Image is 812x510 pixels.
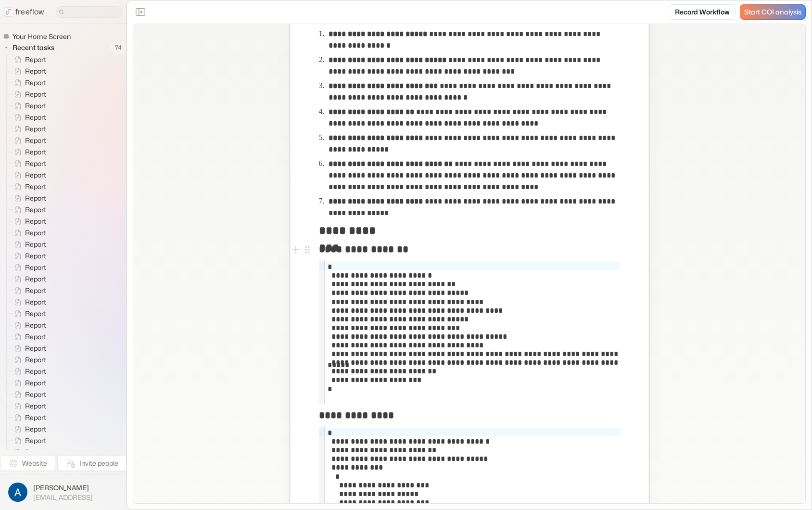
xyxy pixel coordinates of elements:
[7,296,50,308] a: Report
[7,158,50,169] a: Report
[11,43,57,52] span: Recent tasks
[7,77,50,89] a: Report
[23,263,49,272] span: Report
[23,424,49,434] span: Report
[7,169,50,181] a: Report
[23,436,49,446] span: Report
[23,170,49,180] span: Report
[7,423,50,435] a: Report
[7,65,50,77] a: Report
[33,493,93,502] span: [EMAIL_ADDRESS]
[23,55,49,64] span: Report
[7,123,50,135] a: Report
[23,297,49,307] span: Report
[7,308,50,319] a: Report
[23,367,49,376] span: Report
[23,66,49,76] span: Report
[7,331,50,343] a: Report
[23,309,49,319] span: Report
[23,413,49,422] span: Report
[7,89,50,100] a: Report
[7,354,50,366] a: Report
[3,42,58,53] button: Recent tasks
[23,193,49,203] span: Report
[23,124,49,134] span: Report
[23,355,49,365] span: Report
[23,228,49,238] span: Report
[110,41,127,54] span: 74
[23,344,49,353] span: Report
[7,446,50,458] a: Report
[7,54,50,65] a: Report
[23,147,49,157] span: Report
[7,389,50,400] a: Report
[33,483,93,493] span: [PERSON_NAME]
[7,377,50,389] a: Report
[744,8,801,16] span: Start COI analysis
[23,251,49,261] span: Report
[7,343,50,354] a: Report
[15,6,44,18] p: freeflow
[23,113,49,122] span: Report
[23,89,49,99] span: Report
[23,159,49,168] span: Report
[7,216,50,227] a: Report
[23,390,49,399] span: Report
[133,4,148,20] button: Close the sidebar
[7,400,50,412] a: Report
[8,483,27,502] img: profile
[23,401,49,411] span: Report
[7,112,50,123] a: Report
[23,240,49,249] span: Report
[23,217,49,226] span: Report
[23,378,49,388] span: Report
[7,412,50,423] a: Report
[6,480,121,504] button: [PERSON_NAME][EMAIL_ADDRESS]
[4,6,44,18] a: freeflow
[23,205,49,215] span: Report
[7,146,50,158] a: Report
[23,332,49,342] span: Report
[290,244,302,255] button: Add block
[7,435,50,446] a: Report
[7,262,50,273] a: Report
[7,227,50,239] a: Report
[3,32,75,41] a: Your Home Screen
[23,78,49,88] span: Report
[23,286,49,295] span: Report
[7,366,50,377] a: Report
[57,456,127,471] button: Invite people
[7,319,50,331] a: Report
[302,244,313,255] button: Open block menu
[7,204,50,216] a: Report
[7,192,50,204] a: Report
[7,273,50,285] a: Report
[23,182,49,191] span: Report
[23,447,49,457] span: Report
[740,4,806,20] a: Start COI analysis
[669,4,736,20] a: Record Workflow
[7,100,50,112] a: Report
[7,285,50,296] a: Report
[23,101,49,111] span: Report
[23,320,49,330] span: Report
[7,239,50,250] a: Report
[11,32,74,41] span: Your Home Screen
[7,135,50,146] a: Report
[7,181,50,192] a: Report
[7,250,50,262] a: Report
[23,136,49,145] span: Report
[23,274,49,284] span: Report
